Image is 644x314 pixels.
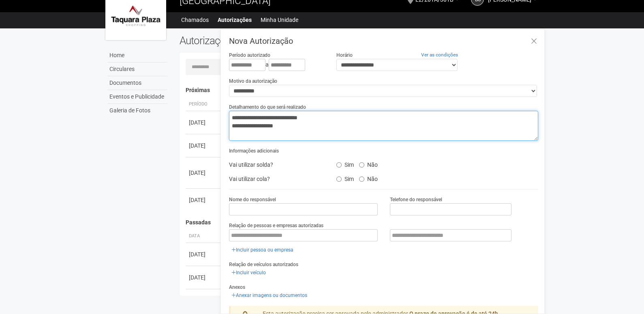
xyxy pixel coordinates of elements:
[229,77,277,85] label: Motivo da autorização
[229,245,296,254] a: Incluir pessoa ou empresa
[229,261,298,268] label: Relação de veículos autorizados
[186,219,533,226] h4: Passadas
[229,59,324,71] div: a
[229,52,270,59] label: Período autorizado
[229,291,310,300] a: Anexar imagens ou documentos
[261,14,298,26] a: Minha Unidade
[390,196,442,203] label: Telefone do responsável
[229,284,245,291] label: Anexos
[186,87,533,93] h4: Próximas
[359,173,378,183] label: Não
[336,173,354,183] label: Sim
[180,34,353,47] h2: Autorizações
[186,230,222,243] th: Data
[229,268,268,277] a: Incluir veículo
[189,169,219,177] div: [DATE]
[181,14,209,26] a: Chamados
[336,176,342,182] input: Sim
[336,159,354,168] label: Sim
[107,62,167,76] a: Circulares
[229,196,276,203] label: Nome do responsável
[189,273,219,282] div: [DATE]
[223,159,330,171] div: Vai utilizar solda?
[359,176,364,182] input: Não
[421,52,458,58] a: Ver as condições
[336,52,353,59] label: Horário
[229,103,306,111] label: Detalhamento do que será realizado
[107,104,167,117] a: Galeria de Fotos
[229,37,538,45] h3: Nova Autorização
[336,162,342,168] input: Sim
[189,118,219,127] div: [DATE]
[359,159,378,168] label: Não
[359,162,364,168] input: Não
[223,173,330,185] div: Vai utilizar cola?
[107,76,167,90] a: Documentos
[218,14,252,26] a: Autorizações
[189,142,219,150] div: [DATE]
[107,49,167,62] a: Home
[229,222,323,229] label: Relação de pessoas e empresas autorizadas
[229,147,279,155] label: Informações adicionais
[186,98,222,111] th: Período
[189,196,219,204] div: [DATE]
[107,90,167,104] a: Eventos e Publicidade
[189,250,219,258] div: [DATE]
